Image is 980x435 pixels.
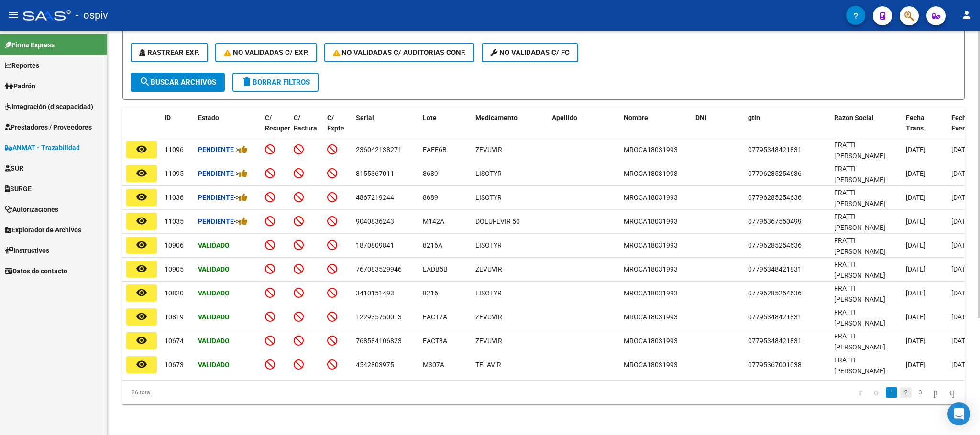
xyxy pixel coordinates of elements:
span: FRATTI [PERSON_NAME] [834,189,885,207]
span: Explorador de Archivos [5,225,81,235]
span: C/ Factura [294,114,317,132]
span: [DATE] [906,337,925,345]
span: 07795348421831 [748,337,802,345]
span: [DATE] [951,313,971,321]
mat-icon: remove_red_eye [136,263,147,274]
span: gtin [748,114,760,121]
span: [DATE] [951,170,971,177]
span: 8155367011 [356,170,394,177]
datatable-header-cell: Apellido [548,108,620,150]
datatable-header-cell: ID [161,108,194,150]
a: go to last page [945,387,958,398]
datatable-header-cell: Nombre [620,108,692,150]
datatable-header-cell: DNI [692,108,744,150]
span: MROCA18031993 [624,313,678,321]
button: Rastrear Exp. [131,43,208,62]
span: EAEE6B [423,146,447,153]
span: Padrón [5,81,35,91]
span: FRATTI [PERSON_NAME] [834,356,885,375]
span: [DATE] [951,217,971,225]
datatable-header-cell: Lote [419,108,472,150]
span: 767083529946 [356,265,402,273]
span: Rastrear Exp. [139,48,199,57]
span: Lote [423,114,437,121]
span: 8216 [423,289,438,297]
mat-icon: search [139,76,151,87]
li: page 2 [899,384,913,401]
datatable-header-cell: Estado [194,108,261,150]
li: page 1 [884,384,899,401]
span: 07796285254636 [748,289,802,297]
mat-icon: remove_red_eye [136,215,147,227]
span: Nombre [624,114,648,121]
span: Serial [356,114,374,121]
span: 07795348421831 [748,146,802,153]
span: LISOTYR [475,289,502,297]
span: No Validadas c/ Auditorias Conf. [333,48,466,57]
span: MROCA18031993 [624,170,678,177]
span: 8216A [423,241,442,249]
a: 1 [886,387,897,398]
datatable-header-cell: Razon Social [830,108,902,150]
span: Instructivos [5,245,49,256]
span: 07795348421831 [748,313,802,321]
span: [DATE] [951,241,971,249]
span: Fecha Evento [951,114,972,132]
span: FRATTI [PERSON_NAME] [834,332,885,351]
span: 122935750013 [356,313,402,321]
span: ANMAT - Trazabilidad [5,142,80,153]
span: 8689 [423,170,438,177]
button: Borrar Filtros [232,73,319,92]
span: ZEVUVIR [475,265,502,273]
span: 9040836243 [356,217,394,225]
datatable-header-cell: C/ Expte [323,108,352,150]
span: SURGE [5,184,32,194]
span: Borrar Filtros [241,78,310,87]
li: page 3 [913,384,927,401]
mat-icon: remove_red_eye [136,239,147,250]
span: [DATE] [906,241,925,249]
span: Razon Social [834,114,874,121]
span: [DATE] [951,146,971,153]
span: 07795367550499 [748,217,802,225]
span: EADB5B [423,265,448,273]
mat-icon: remove_red_eye [136,335,147,346]
span: Apellido [552,114,577,121]
span: FRATTI [PERSON_NAME] [834,165,885,184]
a: go to previous page [870,387,883,398]
span: -> [234,194,248,201]
span: MROCA18031993 [624,289,678,297]
span: LISOTYR [475,241,502,249]
span: 11036 [165,194,184,201]
span: 10673 [165,361,184,369]
span: FRATTI [PERSON_NAME] [834,237,885,255]
span: Medicamento [475,114,518,121]
span: [DATE] [951,337,971,345]
span: TELAVIR [475,361,501,369]
span: M142A [423,217,444,225]
span: 10820 [165,289,184,297]
span: Buscar Archivos [139,78,216,87]
span: 10905 [165,265,184,273]
span: Estado [198,114,219,121]
span: Integración (discapacidad) [5,101,93,112]
strong: Validado [198,337,230,345]
span: [DATE] [906,170,925,177]
span: [DATE] [906,146,925,153]
span: [DATE] [906,194,925,201]
mat-icon: remove_red_eye [136,359,147,370]
strong: Validado [198,313,230,321]
button: No validadas c/ FC [482,43,578,62]
datatable-header-cell: Serial [352,108,419,150]
mat-icon: remove_red_eye [136,311,147,322]
mat-icon: remove_red_eye [136,191,147,203]
a: go to first page [855,387,867,398]
span: [DATE] [951,194,971,201]
span: DOLUFEVIR 50 [475,217,520,225]
div: 26 total [122,381,289,404]
span: Datos de contacto [5,266,67,276]
span: [DATE] [951,361,971,369]
mat-icon: person [961,9,972,21]
span: Firma Express [5,40,55,50]
span: Reportes [5,60,39,71]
